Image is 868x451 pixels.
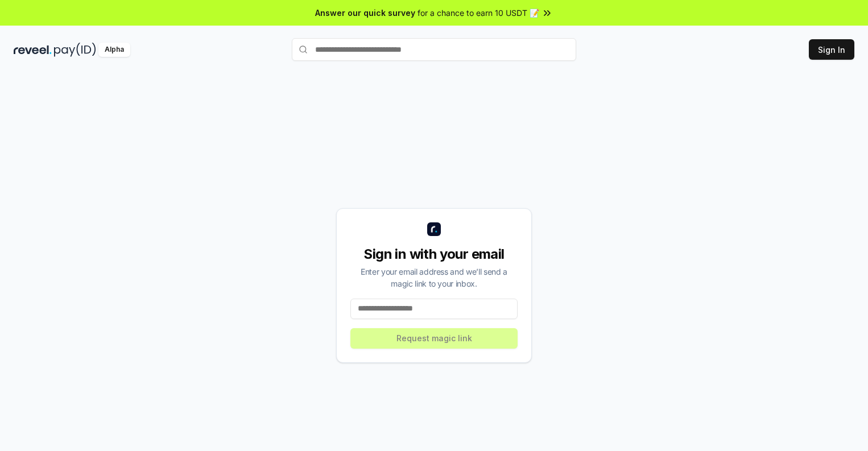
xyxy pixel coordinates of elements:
[418,7,539,19] span: for a chance to earn 10 USDT 📝
[809,39,854,60] button: Sign In
[350,245,518,263] div: Sign in with your email
[315,7,415,19] span: Answer our quick survey
[427,222,441,236] img: logo_small
[14,43,52,57] img: reveel_dark
[350,266,518,289] div: Enter your email address and we’ll send a magic link to your inbox.
[98,43,130,57] div: Alpha
[54,43,96,57] img: pay_id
